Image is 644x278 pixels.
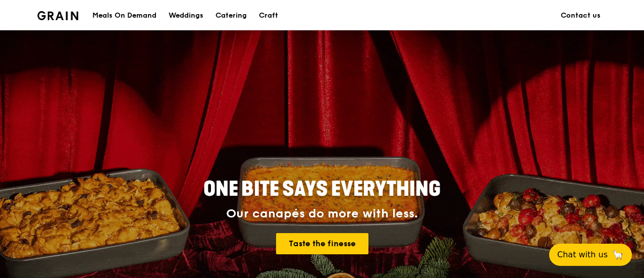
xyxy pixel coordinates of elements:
div: Craft [259,1,278,31]
img: Grain [37,11,78,20]
div: Catering [216,1,247,31]
a: Craft [253,1,284,31]
span: Chat with us [557,249,608,261]
div: Meals On Demand [92,1,156,31]
a: Catering [209,1,253,31]
a: Taste the finesse [276,233,368,254]
div: Weddings [169,1,203,31]
a: Contact us [555,1,607,31]
button: Chat with us🦙 [549,244,632,266]
span: 🦙 [612,249,624,261]
span: ONE BITE SAYS EVERYTHING [203,177,441,201]
div: Our canapés do more with less. [140,207,504,221]
a: Weddings [163,1,209,31]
